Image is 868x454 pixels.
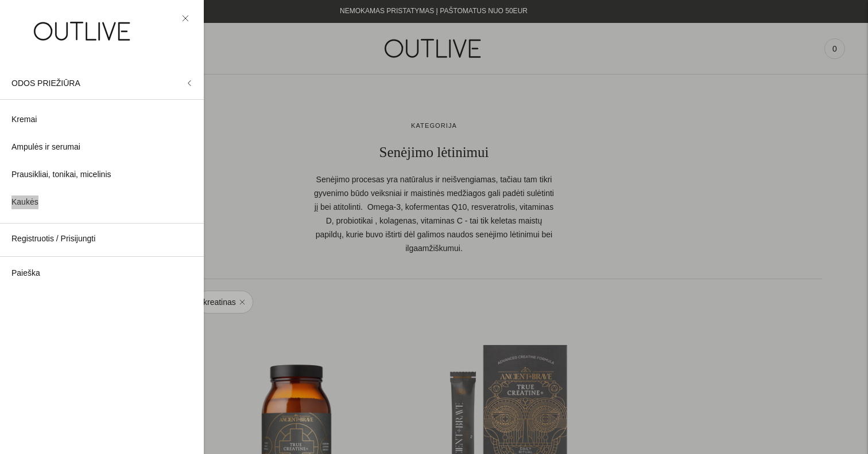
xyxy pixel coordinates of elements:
span: Ampulės ir serumai [11,140,80,154]
img: OUTLIVE [11,11,155,51]
span: Kremai [11,113,37,127]
span: Kaukės [11,195,38,209]
span: ODOS PRIEŽIŪRA [11,79,80,88]
span: Prausikliai, tonikai, micelinis [11,168,111,182]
